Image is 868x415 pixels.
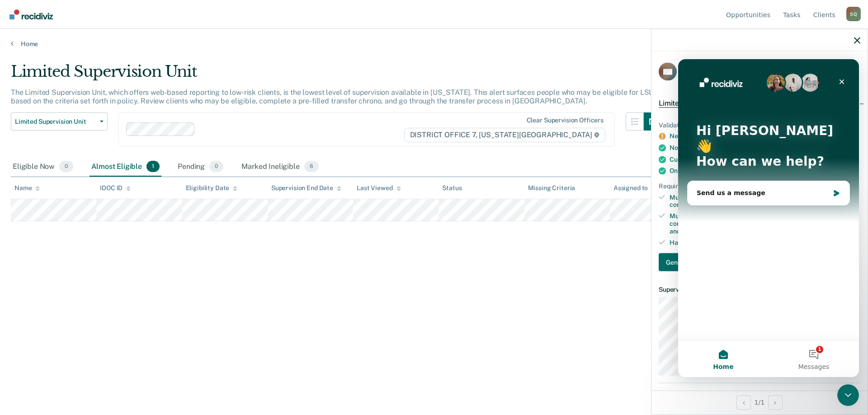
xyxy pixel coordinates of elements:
span: Limited Supervision Unit [15,118,96,126]
div: Name [14,184,40,192]
dt: Supervision [659,286,860,294]
div: Eligible Now [11,157,75,177]
div: Needs employment verification [670,132,860,140]
div: Almost Eligible [90,157,161,177]
span: 0 [59,161,73,173]
span: 1 [146,161,160,173]
div: S Q [846,7,861,21]
div: Status [442,184,462,192]
button: Profile dropdown button [846,7,861,21]
div: No active NCO, CPO, or restraining [670,144,860,152]
div: Missing Criteria [528,184,576,192]
div: Requirements to check [659,182,860,190]
div: Has not failed to make payment toward [670,238,860,246]
div: Must be compliant with all court-ordered conditions and special conditions [670,193,860,209]
button: Generate Chrono [659,253,723,271]
div: IDOC ID [100,184,131,192]
span: Limited Supervision Unit [659,98,739,107]
div: Eligibility Date [186,184,238,192]
div: Must have established a record of progress toward successful completion of Court-ordered obligati... [670,212,860,235]
div: 1 / 1 [651,390,868,414]
a: Home [11,40,857,48]
div: Last Viewed [357,184,401,192]
div: Currently low risk with no increase in risk level in past 90 [670,155,860,163]
img: Recidiviz [9,9,53,19]
div: Validated by data from Atlas [659,121,860,129]
a: Navigate to form link [659,253,727,271]
div: On supervision at least 1 [670,167,860,175]
button: Next Opportunity [768,395,783,410]
span: 0 [209,161,223,173]
div: Pending [176,157,225,177]
button: Previous Opportunity [736,395,751,410]
span: DISTRICT OFFICE 7, [US_STATE][GEOGRAPHIC_DATA] [404,128,605,142]
div: Marked Ineligible [240,157,321,177]
iframe: Intercom live chat [678,59,859,377]
div: Limited Supervision UnitAlmost eligible [651,89,868,117]
div: Supervision End Date [271,184,341,192]
div: Limited Supervision Unit [11,62,662,88]
div: Assigned to [613,184,656,192]
p: The Limited Supervision Unit, which offers web-based reporting to low-risk clients, is the lowest... [11,88,654,105]
iframe: Intercom live chat [837,384,859,406]
span: 6 [304,161,319,173]
div: Clear supervision officers [527,117,604,124]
